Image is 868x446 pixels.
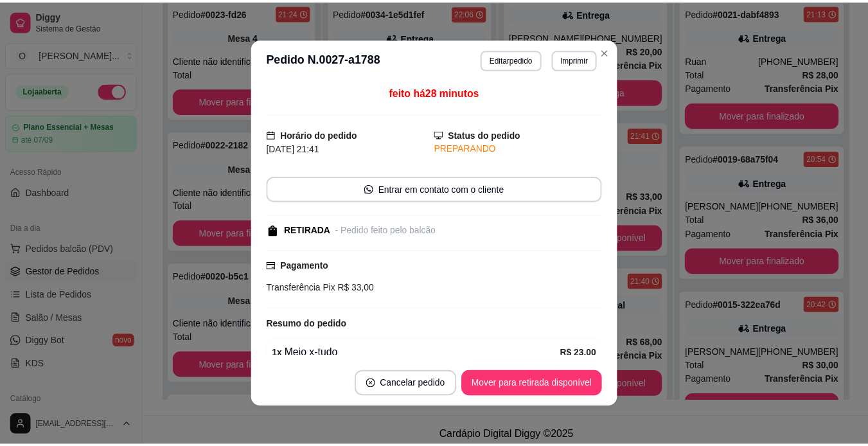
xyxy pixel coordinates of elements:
[269,49,384,69] h3: Pedido N. 0027-a1788
[453,129,526,139] strong: Status do pedido
[439,141,608,155] div: PREPARANDO
[601,41,621,62] button: Close
[269,143,323,154] span: [DATE] 21:41
[339,283,378,293] span: R$ 33,00
[275,348,285,359] strong: 1 x
[466,371,608,397] button: Mover para retirada disponível
[368,184,377,193] span: whats-app
[558,49,603,69] button: Imprimir
[393,87,484,98] span: feito há 28 minutos
[370,380,379,389] span: close-circle
[359,371,461,397] button: close-circleCancelar pedido
[269,283,339,293] span: Transferência Pix
[275,346,566,361] div: Meio x-tudo
[283,261,332,271] strong: Pagamento
[283,129,361,139] strong: Horário do pedido
[269,130,278,139] span: calendar
[439,130,448,139] span: desktop
[566,348,603,359] strong: R$ 23,00
[486,49,547,69] button: Editarpedido
[269,176,608,202] button: whats-appEntrar em contato com o cliente
[339,224,440,237] div: - Pedido feito pelo balcão
[269,262,278,271] span: credit-card
[287,224,333,237] div: RETIRADA
[269,319,350,330] strong: Resumo do pedido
